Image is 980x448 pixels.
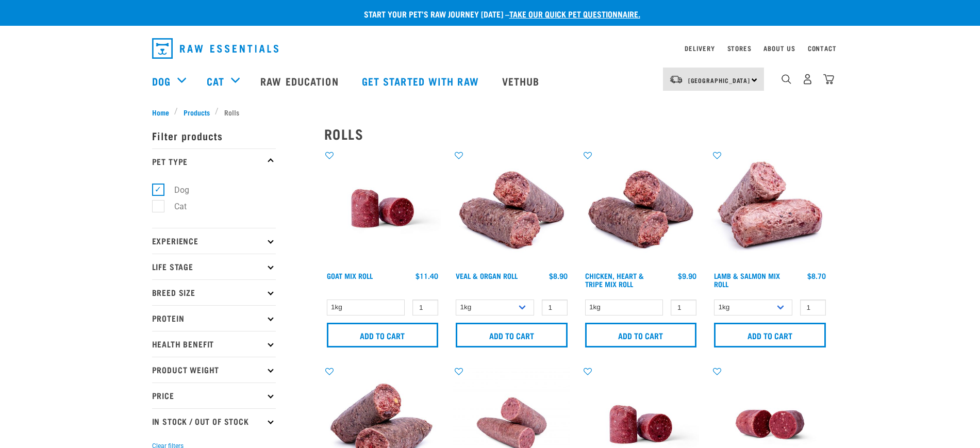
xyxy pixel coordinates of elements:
h2: Rolls [324,126,828,142]
img: Raw Essentials Chicken Lamb Beef Bulk Minced Raw Dog Food Roll Unwrapped [324,150,441,267]
a: Cat [207,73,224,89]
input: Add to cart [585,323,697,347]
nav: dropdown navigation [144,34,837,63]
a: Products [178,107,215,118]
a: Lamb & Salmon Mix Roll [714,274,780,286]
p: Filter products [152,123,276,148]
div: $8.70 [807,272,826,280]
p: Pet Type [152,148,276,174]
span: [GEOGRAPHIC_DATA] [688,78,751,82]
a: Get started with Raw [352,60,492,102]
p: Price [152,383,276,408]
nav: breadcrumbs [152,107,828,118]
a: take our quick pet questionnaire. [509,11,640,16]
a: Raw Education [250,60,351,102]
img: Veal Organ Mix Roll 01 [453,150,570,267]
a: Chicken, Heart & Tripe Mix Roll [585,274,644,286]
img: 1261 Lamb Salmon Roll 01 [711,150,828,267]
div: $9.90 [678,272,696,280]
label: Cat [158,200,191,213]
p: Health Benefit [152,331,276,357]
img: van-moving.png [669,75,683,84]
img: Chicken Heart Tripe Roll 01 [583,150,700,267]
span: Home [152,107,169,118]
p: Protein [152,305,276,331]
label: Dog [158,184,193,196]
input: 1 [800,300,826,316]
input: 1 [671,300,696,316]
a: Contact [808,46,837,50]
input: 1 [412,300,438,316]
a: About Us [763,46,795,50]
div: $11.40 [416,272,438,280]
img: Raw Essentials Logo [152,38,278,59]
a: Goat Mix Roll [327,274,373,277]
input: Add to cart [456,323,568,347]
a: Dog [152,73,171,89]
a: Delivery [685,46,715,50]
input: Add to cart [327,323,439,347]
a: Veal & Organ Roll [456,274,518,277]
a: Home [152,107,175,118]
p: Product Weight [152,357,276,383]
a: Stores [727,46,752,50]
img: home-icon@2x.png [823,74,834,85]
input: Add to cart [714,323,826,347]
span: Products [184,107,210,118]
img: user.png [802,74,813,85]
p: Experience [152,228,276,254]
input: 1 [542,300,568,316]
p: In Stock / Out Of Stock [152,408,276,434]
img: home-icon-1@2x.png [782,74,791,84]
p: Life Stage [152,254,276,279]
div: $8.90 [549,272,568,280]
a: Vethub [492,60,553,102]
p: Breed Size [152,279,276,305]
